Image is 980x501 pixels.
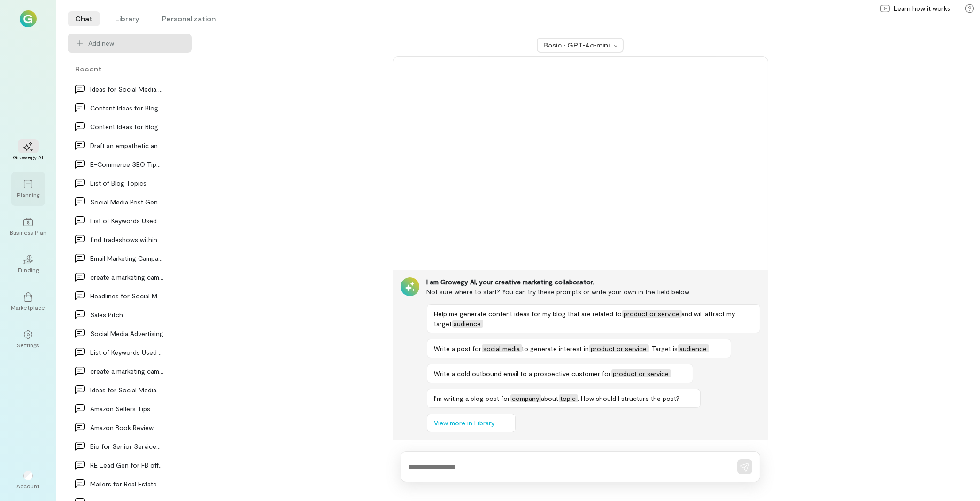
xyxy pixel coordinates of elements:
[90,253,163,263] div: Email Marketing Campaign
[894,4,950,13] span: Learn how it works
[622,310,682,318] span: product or service
[611,369,671,377] span: product or service
[578,394,680,402] span: . How should I structure the post?
[11,172,45,206] a: Planning
[483,320,485,328] span: .
[68,64,192,74] div: Recent
[11,322,45,356] a: Settings
[90,235,163,244] div: find tradeshows within 50 miles of [GEOGRAPHIC_DATA] for…
[434,369,611,377] span: Write a cold outbound email to a prospective customer for
[427,364,693,383] button: Write a cold outbound email to a prospective customer forproduct or service.
[154,11,223,26] li: Personalization
[68,11,100,26] li: Chat
[452,320,483,328] span: audience
[11,247,45,281] a: Funding
[90,122,163,132] div: Content Ideas for Blog
[90,197,163,207] div: Social Media Post Generation
[90,159,163,169] div: E-Commerce SEO Tips and Tricks
[589,344,649,352] span: product or service
[90,291,163,301] div: Headlines for Social Media Ads
[649,344,678,352] span: . Target is
[434,394,510,402] span: I’m writing a blog post for
[17,341,39,349] div: Settings
[90,385,163,395] div: Ideas for Social Media about Company or Product
[90,329,163,338] div: Social Media Advertising
[17,482,40,490] div: Account
[13,153,44,161] div: Growegy AI
[427,287,760,297] div: Not sure where to start? You can try these prompts or write your own in the field below.
[90,216,163,226] div: List of Keywords Used for Product Search
[90,84,163,94] div: Ideas for Social Media about Company or Product
[543,40,611,50] div: Basic · GPT‑4o‑mini
[427,414,516,432] button: View more in Library
[90,141,163,150] div: Draft an empathetic and solution-oriented respons…
[709,344,710,352] span: .
[541,394,559,402] span: about
[18,266,39,274] div: Funding
[427,304,760,333] button: Help me generate content ideas for my blog that are related toproduct or serviceand will attract ...
[427,339,731,358] button: Write a post forsocial mediato generate interest inproduct or service. Target isaudience.
[522,344,589,352] span: to generate interest in
[434,418,495,428] span: View more in Library
[90,310,163,320] div: Sales Pitch
[434,344,482,352] span: Write a post for
[678,344,709,352] span: audience
[17,191,39,198] div: Planning
[427,277,760,287] div: I am Growegy AI, your creative marketing collaborator.
[88,39,184,48] span: Add new
[90,423,163,432] div: Amazon Book Review Strategies
[11,210,45,243] a: Business Plan
[510,394,541,402] span: company
[434,310,622,318] span: Help me generate content ideas for my blog that are related to
[427,389,701,408] button: I’m writing a blog post forcompanyabouttopic. How should I structure the post?
[90,178,163,188] div: List of Blog Topics
[90,272,163,282] div: create a marketing campaign with budget $1000 for…
[11,463,45,497] div: Account
[90,103,163,113] div: Content Ideas for Blog
[11,134,45,168] a: Growegy AI
[90,347,163,357] div: List of Keywords Used for Product Search
[11,285,45,319] a: Marketplace
[434,310,735,328] span: and will attract my target
[559,394,578,402] span: topic
[108,11,147,26] li: Library
[11,304,46,311] div: Marketplace
[671,369,672,377] span: .
[90,404,163,414] div: Amazon Sellers Tips
[10,228,46,236] div: Business Plan
[90,460,163,470] div: RE Lead Gen for FB off Market
[90,441,163,451] div: Bio for Senior Services Company
[482,344,522,352] span: social media
[90,366,163,376] div: create a marketing campaign for [PERSON_NAME] (A w…
[90,479,163,489] div: Mailers for Real Estate Ideas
